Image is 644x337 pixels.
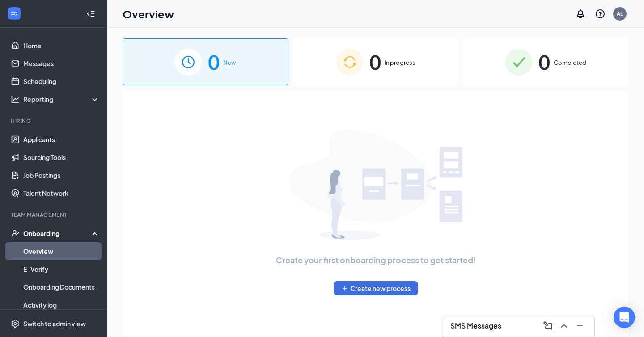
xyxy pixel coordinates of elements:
a: Job Postings [23,166,100,184]
a: Home [23,37,100,55]
svg: Notifications [575,8,586,19]
svg: Minimize [575,320,585,331]
svg: UserCheck [11,229,20,238]
div: Onboarding [23,229,92,238]
span: 0 [369,46,381,77]
a: Talent Network [23,184,100,202]
button: Minimize [573,319,587,333]
div: Switch to admin view [23,319,86,328]
svg: WorkstreamLogo [10,9,19,18]
a: Overview [23,242,100,260]
svg: Plus [341,285,348,292]
svg: Analysis [11,95,20,104]
a: Scheduling [23,72,100,90]
svg: Settings [11,319,20,328]
svg: ChevronUp [559,320,569,331]
button: PlusCreate new process [334,281,418,295]
a: Onboarding Documents [23,278,100,296]
div: Reporting [23,95,100,104]
button: ChevronUp [557,319,571,333]
div: Hiring [11,117,98,125]
a: Messages [23,55,100,72]
h3: SMS Messages [450,321,501,331]
a: Applicants [23,131,100,148]
div: AL [617,10,623,17]
span: Completed [554,58,586,67]
h1: Overview [123,6,174,21]
svg: ComposeMessage [542,320,553,331]
span: 0 [208,46,220,77]
a: Sourcing Tools [23,148,100,166]
svg: QuestionInfo [595,8,606,19]
a: Activity log [23,296,100,314]
a: E-Verify [23,260,100,278]
span: New [223,58,236,67]
span: 0 [538,46,550,77]
span: In progress [385,58,415,67]
span: Create your first onboarding process to get started! [276,254,476,266]
button: ComposeMessage [541,319,555,333]
div: Open Intercom Messenger [614,307,635,328]
svg: Collapse [86,9,95,18]
div: Team Management [11,211,98,219]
